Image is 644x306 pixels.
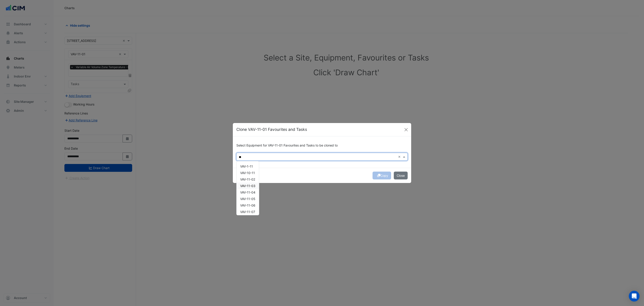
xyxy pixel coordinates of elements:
h5: Clone VAV-11-01 Favourites and Tasks [236,127,307,132]
span: Clear [398,154,402,159]
span: VAV-10-11 [240,171,255,175]
span: VAV-11-07 [240,210,255,214]
span: VAV-11-02 [240,177,255,181]
div: Open Intercom Messenger [629,291,640,302]
button: Close [403,126,409,133]
ng-dropdown-panel: Options list [236,161,259,215]
span: VAV-11-04 [240,190,255,194]
button: Close [394,172,408,179]
span: VAV-11-03 [240,184,255,188]
span: VAV-1-11 [240,164,253,168]
span: VAV-11-06 [240,203,255,207]
span: VAV-11-05 [240,197,255,201]
h6: Select Equipment for VAV-11-01 Favourites and Tasks to be cloned to [236,144,408,147]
